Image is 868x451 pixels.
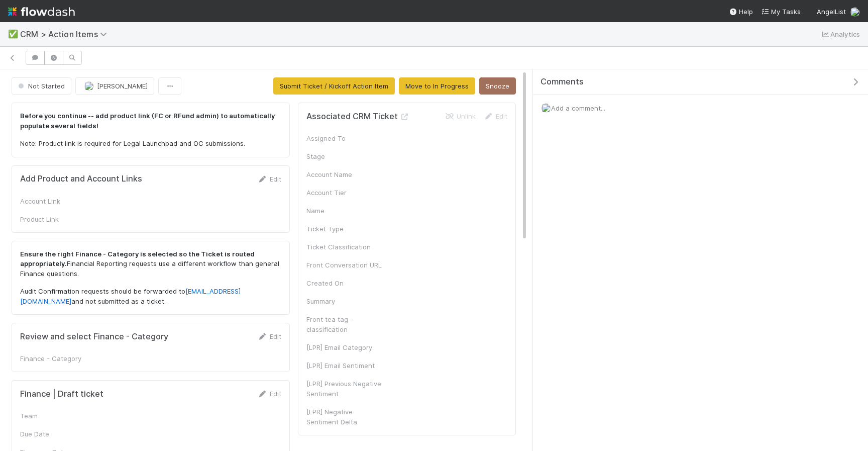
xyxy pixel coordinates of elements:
[306,260,382,270] div: Front Conversation URL
[84,81,94,91] img: avatar_ac990a78-52d7-40f8-b1fe-cbbd1cda261e.png
[20,29,112,39] span: CRM > Action Items
[551,104,605,112] span: Add a comment...
[479,77,516,95] button: Snooze
[12,77,71,95] button: Not Started
[20,250,255,268] strong: Ensure the right Finance - Category is selected so the Ticket is routed appropriately.
[729,7,753,17] div: Help
[306,224,382,234] div: Ticket Type
[820,28,860,40] a: Analytics
[20,196,95,206] div: Account Link
[541,103,551,113] img: avatar_ac990a78-52d7-40f8-b1fe-cbbd1cda261e.png
[850,7,860,17] img: avatar_ac990a78-52d7-40f8-b1fe-cbbd1cda261e.png
[484,112,507,120] a: Edit
[306,360,382,371] div: [LPR] Email Sentiment
[20,429,95,439] div: Due Date
[306,278,382,288] div: Created On
[817,8,846,16] span: AngelList
[306,342,382,352] div: [LPR] Email Category
[20,389,103,399] h5: Finance | Draft ticket
[306,296,382,306] div: Summary
[306,188,382,198] div: Account Tier
[306,407,382,427] div: [LPR] Negative Sentiment Delta
[273,77,395,95] button: Submit Ticket / Kickoff Action Item
[761,8,801,16] span: My Tasks
[75,77,154,95] button: [PERSON_NAME]
[540,77,584,87] span: Comments
[8,3,75,20] img: logo-inverted-e16ddd16eac7371096b0.svg
[20,287,281,306] p: Audit Confirmation requests should be forwarded to and not submitted as a ticket.
[20,332,168,342] h5: Review and select Finance - Category
[8,30,18,38] span: ✅
[16,82,65,90] span: Not Started
[761,7,801,17] a: My Tasks
[20,174,142,184] h5: Add Product and Account Links
[399,77,475,95] button: Move to In Progress
[258,332,281,340] a: Edit
[445,112,476,120] a: Unlink
[97,82,148,90] span: [PERSON_NAME]
[306,242,382,252] div: Ticket Classification
[20,249,281,279] p: Financial Reporting requests use a different workflow than general Finance questions.
[20,139,281,149] p: Note: Product link is required for Legal Launchpad and OC submissions.
[306,112,410,122] h5: Associated CRM Ticket
[306,379,382,399] div: [LPR] Previous Negative Sentiment
[20,214,95,224] div: Product Link
[306,169,382,179] div: Account Name
[306,314,382,334] div: Front tea tag - classification
[258,390,281,398] a: Edit
[306,133,382,143] div: Assigned To
[306,206,382,216] div: Name
[306,151,382,161] div: Stage
[20,112,275,130] strong: Before you continue -- add product link (FC or RFund admin) to automatically populate several fie...
[20,287,241,305] a: [EMAIL_ADDRESS][DOMAIN_NAME]
[258,175,281,183] a: Edit
[20,411,95,421] div: Team
[20,353,95,364] div: Finance - Category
